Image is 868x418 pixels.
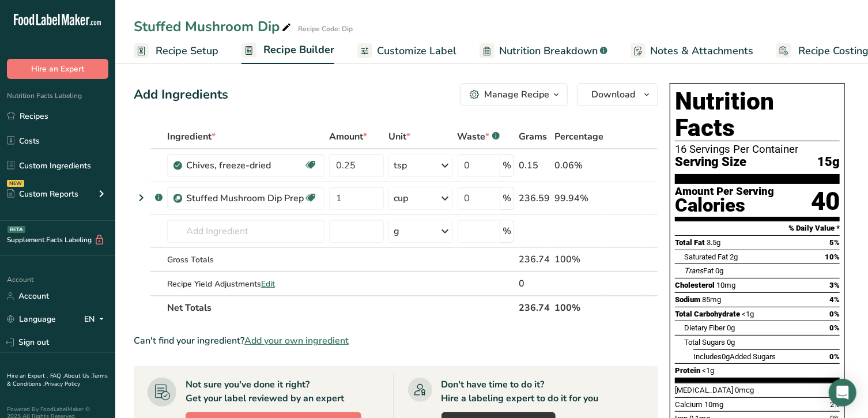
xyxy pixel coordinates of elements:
div: 0.15 [519,159,550,172]
span: Amount [329,130,367,144]
div: EN [84,312,108,326]
span: Cholesterol [675,281,715,289]
span: Download [591,88,635,101]
span: 2g [730,253,738,261]
div: NEW [7,180,24,187]
span: Dietary Fiber [684,323,725,332]
section: % Daily Value * [675,221,840,235]
div: Gross Totals [167,254,324,266]
div: Stuffed Mushroom Dip [134,16,293,37]
a: FAQ . [50,372,64,380]
span: 2% [830,400,840,409]
a: Terms & Conditions . [7,372,108,388]
div: BETA [7,226,25,233]
span: Recipe Builder [263,42,334,58]
button: Hire an Expert [7,59,108,79]
div: g [394,224,399,238]
div: Waste [458,130,500,144]
button: Manage Recipe [460,83,568,106]
div: 40 [811,186,840,217]
span: 0% [829,310,840,318]
span: Serving Size [675,155,746,170]
div: Calories [675,197,774,214]
th: Net Totals [165,295,516,319]
span: 0g [722,352,730,361]
div: Stuffed Mushroom Dip Prep [186,191,304,205]
span: 15g [817,155,840,170]
a: About Us . [64,372,92,380]
a: Notes & Attachments [631,38,753,64]
div: 236.59 [519,191,550,205]
div: Add Ingredients [134,85,228,104]
span: 0mcg [735,386,754,394]
span: Add your own ingredient [244,334,349,348]
a: Privacy Policy [44,380,80,388]
div: Don't have time to do it? Hire a labeling expert to do it for you [441,378,599,405]
a: Customize Label [357,38,456,64]
div: Can't find your ingredient? [134,334,658,348]
span: Saturated Fat [684,253,728,261]
div: 100% [554,253,603,266]
div: Manage Recipe [484,88,549,101]
span: Includes Added Sugars [693,352,776,361]
h1: Nutrition Facts [675,88,840,141]
span: 0g [727,338,735,347]
span: 0% [829,323,840,332]
div: tsp [394,159,407,172]
div: Not sure you've done it right? Get your label reviewed by an expert [186,378,344,405]
span: Notes & Attachments [650,43,753,59]
div: Recipe Code: Dip [298,24,353,34]
a: Recipe Builder [241,37,334,65]
span: 0g [727,323,735,332]
div: 0 [519,277,550,291]
div: Amount Per Serving [675,186,774,197]
span: <1g [702,366,714,375]
div: 236.74 [519,253,550,266]
span: [MEDICAL_DATA] [675,386,733,394]
span: 4% [829,295,840,304]
span: Ingredient [167,130,216,144]
div: 16 Servings Per Container [675,144,840,155]
span: Sodium [675,295,700,304]
span: 0% [829,352,840,361]
span: Nutrition Breakdown [499,43,598,59]
th: 236.74 [516,295,552,319]
span: Protein [675,366,700,375]
a: Nutrition Breakdown [480,38,607,64]
div: Custom Reports [7,188,78,200]
input: Add Ingredient [167,220,324,243]
span: 0g [715,266,723,275]
div: 0.06% [554,159,603,172]
span: Grams [519,130,547,144]
span: 10mg [716,281,735,289]
div: Recipe Yield Adjustments [167,278,324,290]
button: Download [577,83,658,106]
span: 10mg [704,400,723,409]
span: 85mg [702,295,721,304]
span: Calcium [675,400,703,409]
span: 3.5g [707,238,720,247]
span: Unit [388,130,410,144]
span: 5% [829,238,840,247]
span: Total Carbohydrate [675,310,740,318]
span: Fat [684,266,714,275]
i: Trans [684,266,703,275]
div: Chives, freeze-dried [186,159,304,172]
div: 99.94% [554,191,603,205]
a: Language [7,309,56,329]
span: Total Sugars [684,338,725,347]
span: <1g [742,310,754,318]
div: Open Intercom Messenger [829,379,856,406]
span: Total Fat [675,238,705,247]
a: Recipe Setup [134,38,218,64]
span: Customize Label [377,43,456,59]
span: Percentage [554,130,603,144]
span: Edit [261,278,275,289]
a: Hire an Expert . [7,372,48,380]
th: 100% [552,295,606,319]
span: 10% [825,253,840,261]
span: Recipe Setup [156,43,218,59]
div: cup [394,191,408,205]
img: Sub Recipe [173,194,182,203]
span: 3% [829,281,840,289]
